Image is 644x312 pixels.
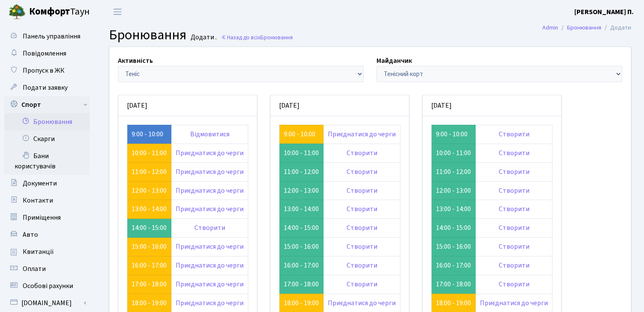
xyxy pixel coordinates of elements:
[347,223,377,233] a: Створити
[499,261,529,270] a: Створити
[499,167,529,177] a: Створити
[432,256,476,275] td: 16:00 - 17:00
[176,204,244,214] a: Приєднатися до черги
[132,204,167,214] a: 13:00 - 14:00
[23,281,73,291] span: Особові рахунки
[176,280,244,289] a: Приєднатися до черги
[132,242,167,251] a: 15:00 - 16:00
[432,200,476,219] td: 13:00 - 14:00
[176,167,244,177] a: Приєднатися до черги
[347,204,377,214] a: Створити
[132,298,167,308] a: 18:00 - 19:00
[176,242,244,251] a: Приєднатися до черги
[194,223,225,233] a: Створити
[499,186,529,195] a: Створити
[4,260,90,277] a: Оплати
[4,113,90,130] a: Бронювання
[432,275,476,294] td: 17:00 - 18:00
[423,95,561,116] div: [DATE]
[347,167,377,177] a: Створити
[132,261,167,270] a: 16:00 - 17:00
[4,243,90,260] a: Квитанції
[9,3,26,21] img: logo.png
[432,238,476,256] td: 15:00 - 16:00
[260,33,293,41] span: Бронювання
[347,148,377,158] a: Створити
[107,5,128,19] button: Переключити навігацію
[499,148,529,158] a: Створити
[574,7,634,17] b: [PERSON_NAME] П.
[23,66,65,75] span: Пропуск в ЖК
[499,204,529,214] a: Створити
[4,175,90,192] a: Документи
[23,230,38,239] span: Авто
[4,294,90,312] a: [DOMAIN_NAME]
[23,32,80,41] span: Панель управління
[118,56,153,66] label: Активність
[347,242,377,251] a: Створити
[221,33,293,41] a: Назад до всіхБронювання
[132,130,163,139] a: 9:00 - 10:00
[271,95,409,116] div: [DATE]
[499,130,529,139] a: Створити
[432,162,476,181] td: 11:00 - 12:00
[4,79,90,96] a: Подати заявку
[189,33,217,41] small: Додати .
[4,192,90,209] a: Контакти
[176,186,244,195] a: Приєднатися до черги
[279,144,323,162] td: 10:00 - 11:00
[542,23,558,32] a: Admin
[29,5,90,19] span: Таун
[499,223,529,233] a: Створити
[4,28,90,45] a: Панель управління
[284,298,319,308] a: 18:00 - 19:00
[23,179,57,188] span: Документи
[4,226,90,243] a: Авто
[4,130,90,147] a: Скарги
[23,49,66,58] span: Повідомлення
[23,83,68,92] span: Подати заявку
[132,280,167,289] a: 17:00 - 18:00
[4,45,90,62] a: Повідомлення
[132,186,167,195] a: 12:00 - 13:00
[23,213,61,222] span: Приміщення
[176,261,244,270] a: Приєднатися до черги
[279,219,323,238] td: 14:00 - 15:00
[127,219,171,238] td: 14:00 - 15:00
[132,148,167,158] a: 10:00 - 11:00
[118,95,257,116] div: [DATE]
[23,264,46,274] span: Оплати
[279,162,323,181] td: 11:00 - 12:00
[109,25,186,45] span: Бронювання
[499,280,529,289] a: Створити
[132,167,167,177] a: 11:00 - 12:00
[190,130,229,139] a: Відмовитися
[436,298,471,308] a: 18:00 - 19:00
[279,238,323,256] td: 15:00 - 16:00
[347,261,377,270] a: Створити
[567,23,601,32] a: Бронювання
[279,181,323,200] td: 12:00 - 13:00
[176,298,244,308] a: Приєднатися до черги
[480,298,548,308] a: Приєднатися до черги
[279,256,323,275] td: 16:00 - 17:00
[499,242,529,251] a: Створити
[328,130,396,139] a: Приєднатися до черги
[4,209,90,226] a: Приміщення
[328,298,396,308] a: Приєднатися до черги
[279,275,323,294] td: 17:00 - 18:00
[432,181,476,200] td: 12:00 - 13:00
[432,219,476,238] td: 14:00 - 15:00
[4,62,90,79] a: Пропуск в ЖК
[4,96,90,113] a: Спорт
[29,5,70,18] b: Комфорт
[529,19,644,37] nav: breadcrumb
[176,148,244,158] a: Приєднатися до черги
[601,23,631,32] li: Додати
[23,247,54,256] span: Квитанції
[23,196,53,205] span: Контакти
[284,130,315,139] a: 9:00 - 10:00
[432,125,476,144] td: 9:00 - 10:00
[279,200,323,219] td: 13:00 - 14:00
[376,56,412,66] label: Майданчик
